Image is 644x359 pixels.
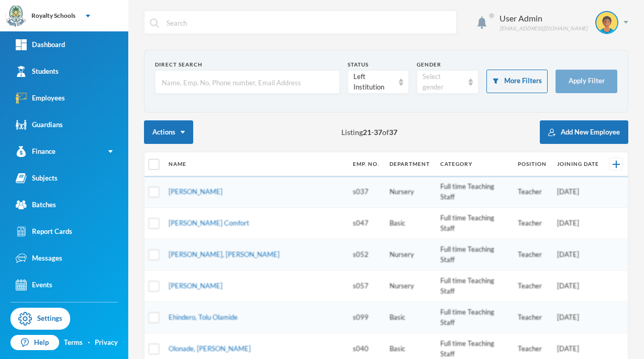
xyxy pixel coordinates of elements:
a: [PERSON_NAME], [PERSON_NAME] [169,250,280,259]
td: Teacher [513,302,552,333]
b: 21 [363,128,371,137]
td: [DATE] [552,176,604,208]
th: Emp. No. [348,152,384,176]
th: Position [513,152,552,176]
img: STUDENT [596,12,617,33]
a: Ehindero, Tolu Olamide [169,313,238,321]
div: User Admin [499,12,587,25]
div: Royalty Schools [31,11,75,20]
td: s047 [348,208,384,239]
th: Category [435,152,513,176]
td: Full time Teaching Staff [435,176,513,208]
div: · [88,338,90,348]
div: Employees [16,93,65,104]
input: Name, Emp. No, Phone number, Email Address [161,71,334,94]
div: Report Cards [16,226,72,237]
div: Batches [16,199,56,210]
div: Finance [16,146,55,157]
td: [DATE] [552,239,604,271]
button: Add New Employee [540,120,628,144]
a: Privacy [95,338,118,348]
b: 37 [374,128,382,137]
div: Left Institution [353,72,394,92]
input: Search [165,11,451,35]
td: Nursery [384,271,435,302]
button: Actions [144,120,193,144]
div: Gender [417,61,479,69]
td: s037 [348,176,384,208]
td: s099 [348,302,384,333]
span: Listing - of [341,127,397,138]
div: Guardians [16,119,63,130]
td: Full time Teaching Staff [435,239,513,271]
a: Settings [10,308,70,330]
td: [DATE] [552,208,604,239]
div: Dashboard [16,39,65,50]
td: Teacher [513,271,552,302]
td: Full time Teaching Staff [435,271,513,302]
td: Basic [384,302,435,333]
a: Terms [64,338,83,348]
a: Help [10,335,59,351]
td: Nursery [384,239,435,271]
td: Teacher [513,208,552,239]
div: Direct Search [155,61,340,69]
b: 37 [389,128,397,137]
button: Apply Filter [556,70,617,93]
div: Students [16,66,59,77]
td: Nursery [384,176,435,208]
div: Events [16,279,52,290]
a: [PERSON_NAME] [169,187,223,196]
div: Status [348,61,409,69]
td: s057 [348,271,384,302]
a: [PERSON_NAME] [169,282,223,290]
div: Select gender [423,72,463,92]
td: [DATE] [552,271,604,302]
th: Department [384,152,435,176]
div: Subjects [16,173,58,184]
td: Full time Teaching Staff [435,302,513,333]
td: Teacher [513,176,552,208]
img: search [150,18,159,28]
th: Name [163,152,348,176]
td: [DATE] [552,302,604,333]
th: Joining Date [552,152,604,176]
td: Basic [384,208,435,239]
td: Full time Teaching Staff [435,208,513,239]
td: Teacher [513,239,552,271]
a: Olonade, [PERSON_NAME] [169,344,251,353]
img: + [613,161,620,168]
button: More Filters [486,70,548,93]
div: Messages [16,253,62,264]
img: logo [6,6,27,27]
div: [EMAIL_ADDRESS][DOMAIN_NAME] [499,25,587,32]
a: [PERSON_NAME] Comfort [169,219,249,227]
td: s052 [348,239,384,271]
